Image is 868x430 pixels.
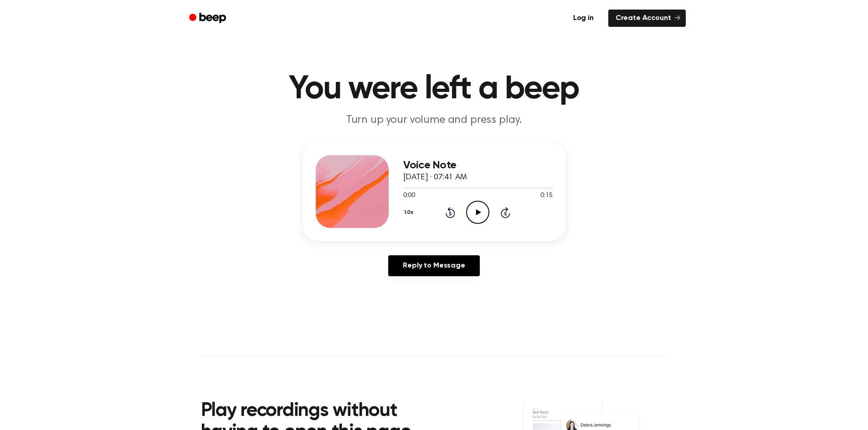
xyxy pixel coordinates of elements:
a: Reply to Message [388,255,479,276]
h3: Voice Note [403,159,553,172]
span: [DATE] · 07:41 AM [403,173,467,182]
h1: You were left a beep [201,73,668,106]
span: 0:00 [403,191,415,201]
span: 0:15 [540,191,552,201]
p: Turn up your volume and press play. [259,113,609,128]
a: Create Account [608,10,686,27]
a: Beep [183,10,234,27]
button: 1.0x [403,205,417,220]
a: Log in [564,8,603,29]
